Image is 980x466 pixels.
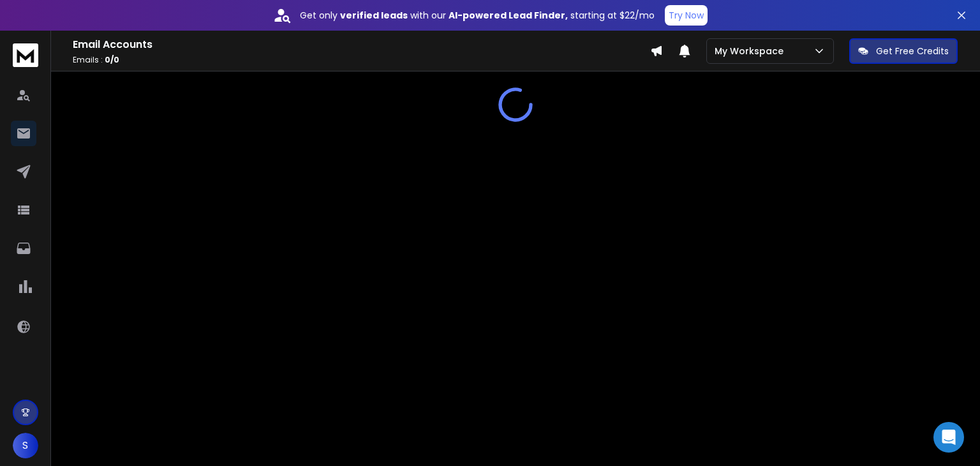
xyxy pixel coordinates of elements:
[449,9,568,22] strong: AI-powered Lead Finder,
[849,38,958,64] button: Get Free Credits
[73,37,650,52] h1: Email Accounts
[13,433,38,458] button: S
[876,45,949,57] p: Get Free Credits
[669,9,704,22] p: Try Now
[665,5,708,26] button: Try Now
[715,45,789,57] p: My Workspace
[13,43,38,67] img: logo
[340,9,408,22] strong: verified leads
[933,422,964,453] div: Open Intercom Messenger
[300,9,655,22] p: Get only with our starting at $22/mo
[105,54,119,65] span: 0 / 0
[73,55,650,65] p: Emails :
